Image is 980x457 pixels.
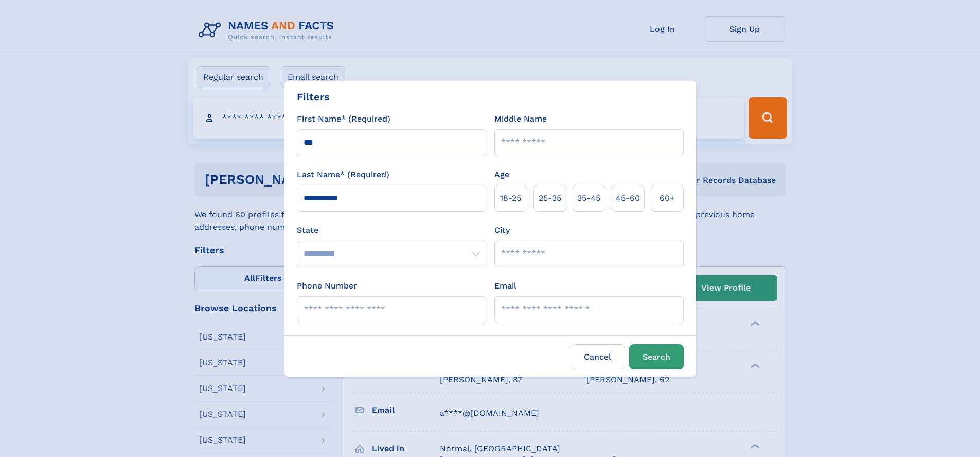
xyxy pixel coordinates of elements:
span: 25‑35 [539,192,561,205]
label: Age [494,168,509,181]
label: City [494,224,510,236]
span: 60+ [660,192,675,205]
div: Filters [297,89,330,105]
span: 35‑45 [577,192,600,205]
label: Email [494,280,516,292]
label: Middle Name [494,113,547,125]
label: State [297,224,486,236]
span: 18‑25 [500,192,521,205]
label: Phone Number [297,280,357,292]
label: First Name* (Required) [297,113,390,125]
label: Last Name* (Required) [297,168,389,181]
span: 45‑60 [616,192,640,205]
label: Cancel [571,344,625,369]
button: Search [629,344,684,369]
